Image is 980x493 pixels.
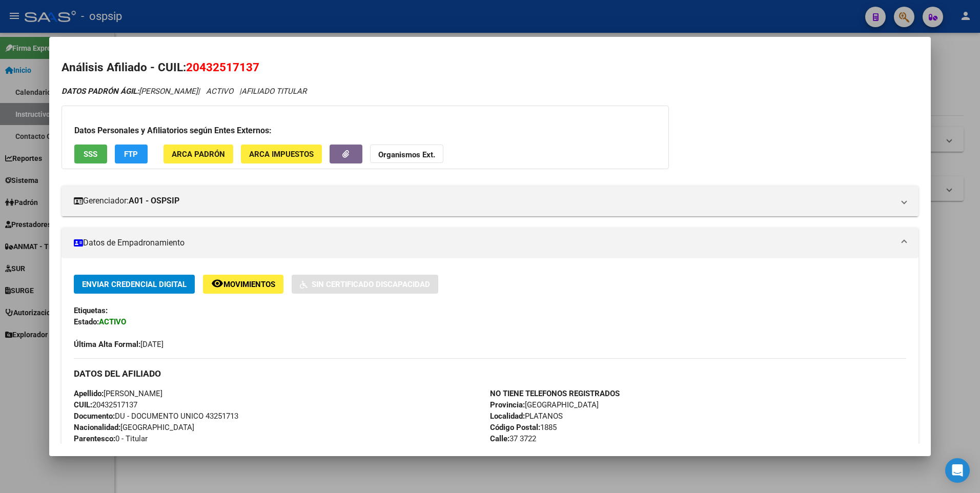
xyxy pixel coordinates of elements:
span: PLATANOS [490,412,563,421]
span: 37 3722 [490,434,536,443]
span: [GEOGRAPHIC_DATA] [490,400,599,409]
strong: Nacionalidad: [74,423,120,432]
span: 20432517137 [74,400,137,409]
mat-expansion-panel-header: Gerenciador:A01 - OSPSIP [62,186,919,216]
mat-panel-title: Gerenciador: [74,195,894,207]
strong: Apellido: [74,389,104,398]
strong: CUIL: [74,400,92,409]
button: SSS [74,145,107,163]
button: Enviar Credencial Digital [74,275,195,294]
h3: DATOS DEL AFILIADO [74,368,907,379]
mat-icon: remove_red_eye [211,277,223,290]
h3: Datos Personales y Afiliatorios según Entes Externos: [74,125,656,137]
span: [DATE] [74,340,164,349]
strong: Última Alta Formal: [74,340,140,349]
strong: Etiquetas: [74,306,108,315]
span: AFILIADO TITULAR [241,87,307,96]
span: [PERSON_NAME] [62,87,198,96]
mat-panel-title: Datos de Empadronamiento [74,237,894,249]
i: | ACTIVO | [62,87,307,96]
mat-expansion-panel-header: Datos de Empadronamiento [62,228,919,258]
span: [GEOGRAPHIC_DATA] [74,423,194,432]
h2: Análisis Afiliado - CUIL: [62,59,919,76]
span: Movimientos [223,280,275,289]
span: 20432517137 [186,60,259,74]
span: Enviar Credencial Digital [82,280,187,289]
strong: Código Postal: [490,423,540,432]
button: Movimientos [203,275,283,294]
button: ARCA Padrón [164,145,233,163]
span: ARCA Impuestos [249,150,314,159]
span: DU - DOCUMENTO UNICO 43251713 [74,412,238,421]
strong: NO TIENE TELEFONOS REGISTRADOS [490,389,620,398]
strong: DATOS PADRÓN ÁGIL: [62,87,139,96]
span: ARCA Padrón [172,150,225,159]
strong: Calle: [490,434,509,443]
button: Sin Certificado Discapacidad [292,275,438,294]
strong: ACTIVO [99,317,126,326]
strong: Estado: [74,317,99,326]
button: ARCA Impuestos [241,145,322,163]
span: FTP [124,150,138,159]
strong: Documento: [74,412,115,421]
strong: Provincia: [490,400,525,409]
button: Organismos Ext. [370,145,443,163]
strong: Localidad: [490,412,525,421]
button: FTP [115,145,148,163]
span: [PERSON_NAME] [74,389,162,398]
strong: Organismos Ext. [378,150,435,159]
div: Open Intercom Messenger [945,458,970,483]
span: SSS [84,150,97,159]
span: Sin Certificado Discapacidad [312,280,430,289]
span: 0 - Titular [74,434,148,443]
span: 1885 [490,423,557,432]
strong: A01 - OSPSIP [129,195,179,207]
strong: Parentesco: [74,434,115,443]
